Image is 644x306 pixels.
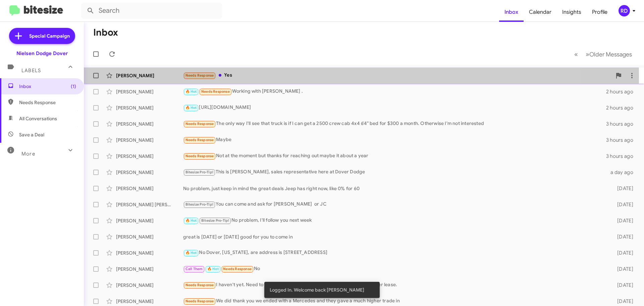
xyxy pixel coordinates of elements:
[606,169,639,176] div: a day ago
[185,105,197,110] span: 🔥 Hot
[570,47,582,61] button: Previous
[116,250,183,256] div: [PERSON_NAME]
[606,201,639,208] div: [DATE]
[185,283,214,287] span: Needs Response
[185,73,214,78] span: Needs Response
[116,266,183,272] div: [PERSON_NAME]
[223,267,252,271] span: Needs Response
[116,121,183,127] div: [PERSON_NAME]
[201,218,229,223] span: Bitesize Pro-Tip!
[606,298,639,305] div: [DATE]
[19,99,76,106] span: Needs Response
[270,287,364,293] span: Logged In. Welcome back [PERSON_NAME]
[524,2,557,22] a: Calendar
[183,120,606,128] div: The only way I'll see that truck is if I can get a 2500 crew cab 4x4 6'4" bed for $300 a month. O...
[19,83,76,90] span: Inbox
[613,5,637,16] button: RD
[183,104,606,112] div: [URL][DOMAIN_NAME]
[116,282,183,289] div: [PERSON_NAME]
[185,267,203,271] span: Call Them
[116,153,183,160] div: [PERSON_NAME]
[185,138,214,142] span: Needs Response
[201,89,230,94] span: Needs Response
[587,2,613,22] a: Profile
[582,47,636,61] button: Next
[116,298,183,305] div: [PERSON_NAME]
[185,122,214,126] span: Needs Response
[606,217,639,224] div: [DATE]
[183,217,606,224] div: No problem, I'll follow you next week
[183,136,606,144] div: Maybe
[183,152,606,160] div: Not at the moment but thanks for reaching out maybe it about a year
[185,154,214,158] span: Needs Response
[116,217,183,224] div: [PERSON_NAME]
[183,201,606,208] div: You can come and ask for [PERSON_NAME] or JC
[183,233,606,240] div: great is [DATE] or [DATE] good for you to come in
[116,104,183,111] div: [PERSON_NAME]
[183,281,606,289] div: I haven't yet. Need to get into that. But thinking of used rather than another lease.
[21,151,35,157] span: More
[207,267,219,271] span: 🔥 Hot
[116,72,183,79] div: [PERSON_NAME]
[9,28,75,44] a: Special Campaign
[183,265,606,273] div: No
[606,250,639,256] div: [DATE]
[183,88,606,95] div: Working with [PERSON_NAME] .
[29,33,70,39] span: Special Campaign
[185,89,197,94] span: 🔥 Hot
[606,282,639,289] div: [DATE]
[589,51,632,58] span: Older Messages
[606,233,639,240] div: [DATE]
[21,68,41,74] span: Labels
[606,266,639,272] div: [DATE]
[116,201,183,208] div: [PERSON_NAME] [PERSON_NAME]
[185,299,214,303] span: Needs Response
[183,185,606,192] div: No problem, just keep in mind the great deals Jeep has right now, like 0% for 60
[606,137,639,143] div: 3 hours ago
[116,137,183,143] div: [PERSON_NAME]
[116,169,183,176] div: [PERSON_NAME]
[619,5,630,16] div: RD
[574,50,578,58] span: «
[606,153,639,160] div: 3 hours ago
[185,218,197,223] span: 🔥 Hot
[71,83,76,90] span: (1)
[185,202,213,207] span: Bitesize Pro-Tip!
[183,249,606,257] div: No Dover, [US_STATE], are address is [STREET_ADDRESS]
[557,2,587,22] a: Insights
[606,185,639,192] div: [DATE]
[116,233,183,240] div: [PERSON_NAME]
[606,104,639,111] div: 2 hours ago
[81,3,222,19] input: Search
[183,72,612,79] div: Yes
[571,47,636,61] nav: Page navigation example
[116,88,183,95] div: [PERSON_NAME]
[185,170,213,174] span: Bitesize Pro-Tip!
[183,297,606,305] div: We did thank you we ended with a Mercedes and they gave a much higher trade in
[19,131,44,138] span: Save a Deal
[116,185,183,192] div: [PERSON_NAME]
[606,88,639,95] div: 2 hours ago
[606,121,639,127] div: 3 hours ago
[19,115,57,122] span: All Conversations
[499,2,524,22] a: Inbox
[16,50,68,57] div: Nielsen Dodge Dover
[183,168,606,176] div: This is [PERSON_NAME], sales representative here at Dover Dodge
[93,27,118,38] h1: Inbox
[586,50,589,58] span: »
[185,251,197,255] span: 🔥 Hot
